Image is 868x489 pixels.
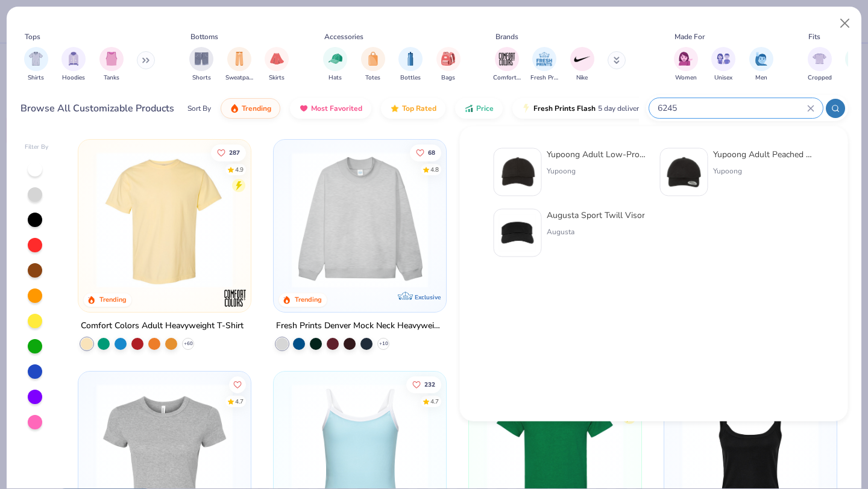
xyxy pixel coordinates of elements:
[195,52,209,66] img: Shorts Image
[324,31,363,42] div: Accessories
[270,52,284,66] img: Skirts Image
[656,101,807,115] input: Try "T-Shirt"
[390,104,400,113] img: TopRated.gif
[755,52,768,66] img: Men Image
[441,52,454,66] img: Bags Image
[233,52,246,66] img: Sweatpants Image
[675,31,705,42] div: Made For
[547,209,645,222] div: Augusta Sport Twill Visor
[184,340,193,347] span: + 60
[436,47,461,83] div: filter for Bags
[99,47,124,83] button: filter button
[361,47,385,83] button: filter button
[717,52,731,66] img: Unisex Image
[547,148,648,161] div: Yupoong Adult Low-Profile Cotton Twill Dad Cap
[230,149,241,155] span: 287
[104,73,119,83] span: Tanks
[570,47,594,83] div: filter for Nike
[493,47,521,83] div: filter for Comfort Colors
[236,165,244,174] div: 4.9
[236,397,244,406] div: 4.7
[521,104,531,113] img: flash.gif
[400,73,421,83] span: Bottles
[493,73,521,83] span: Comfort Colors
[225,73,253,83] span: Sweatpants
[299,104,309,113] img: most_fav.gif
[493,47,521,83] button: filter button
[679,52,693,66] img: Women Image
[67,52,80,66] img: Hoodies Image
[225,47,253,83] button: filter button
[714,73,732,83] span: Unisex
[713,148,814,161] div: Yupoong Adult Peached Cotton Twill Dad Cap
[286,152,434,288] img: f5d85501-0dbb-4ee4-b115-c08fa3845d83
[749,47,773,83] button: filter button
[530,47,558,83] button: filter button
[223,286,247,310] img: Comfort Colors logo
[808,31,820,42] div: Fits
[20,101,174,116] div: Browse All Customizable Products
[441,73,455,83] span: Bags
[402,104,436,113] span: Top Rated
[674,47,698,83] div: filter for Women
[430,165,439,174] div: 4.8
[404,52,417,66] img: Bottles Image
[711,47,735,83] button: filter button
[498,50,516,68] img: Comfort Colors Image
[476,104,494,113] span: Price
[674,47,698,83] button: filter button
[61,47,86,83] div: filter for Hoodies
[499,154,536,191] img: 91da48b3-aa69-409d-b468-4b74b3526cc0
[755,73,767,83] span: Men
[808,47,832,83] button: filter button
[265,47,289,83] button: filter button
[29,52,43,66] img: Shirts Image
[434,152,582,288] img: a90f7c54-8796-4cb2-9d6e-4e9644cfe0fe
[530,73,558,83] span: Fresh Prints
[189,47,213,83] button: filter button
[81,319,244,334] div: Comfort Colors Adult Heavyweight T-Shirt
[212,144,247,161] button: Like
[813,52,826,66] img: Cropped Image
[276,319,444,334] div: Fresh Prints Denver Mock Neck Heavyweight Sweatshirt
[410,144,441,161] button: Like
[225,47,253,83] div: filter for Sweatpants
[221,98,280,119] button: Trending
[62,73,85,83] span: Hoodies
[24,47,48,83] button: filter button
[269,73,285,83] span: Skirts
[834,12,857,35] button: Close
[230,104,239,113] img: trending.gif
[90,152,239,288] img: 029b8af0-80e6-406f-9fdc-fdf898547912
[573,50,591,68] img: Nike Image
[290,98,371,119] button: Most Favorited
[361,47,385,83] div: filter for Totes
[675,73,697,83] span: Women
[381,98,445,119] button: Top Rated
[329,73,342,83] span: Hats
[711,47,735,83] div: filter for Unisex
[713,166,814,176] div: Yupoong
[547,166,648,176] div: Yupoong
[192,73,211,83] span: Shorts
[187,103,211,114] div: Sort By
[265,47,289,83] div: filter for Skirts
[242,104,271,113] span: Trending
[25,143,49,152] div: Filter By
[570,47,594,83] button: filter button
[455,98,503,119] button: Price
[379,340,388,347] span: + 10
[406,376,441,393] button: Like
[105,52,118,66] img: Tanks Image
[323,47,347,83] div: filter for Hats
[499,214,536,252] img: e0a39749-549b-4700-a556-e5ecfe488911
[230,376,247,393] button: Like
[749,47,773,83] div: filter for Men
[495,31,518,42] div: Brands
[415,293,441,301] span: Exclusive
[190,31,218,42] div: Bottoms
[533,104,596,113] span: Fresh Prints Flash
[665,154,703,191] img: 881c79fe-5013-4a54-a9dd-6c76753695d6
[398,47,423,83] div: filter for Bottles
[24,47,48,83] div: filter for Shirts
